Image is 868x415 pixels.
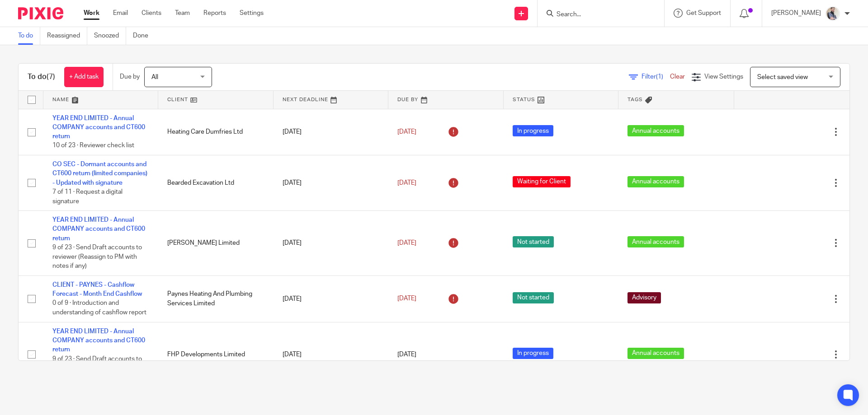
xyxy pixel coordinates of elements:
p: Due by [120,72,140,81]
span: 10 of 23 · Reviewer check list [52,143,134,149]
a: Reports [203,9,226,18]
a: YEAR END LIMITED - Annual COMPANY accounts and CT600 return [52,328,145,353]
span: Annual accounts [627,176,684,187]
img: Pixie [18,7,63,19]
a: Team [175,9,190,18]
span: Not started [513,236,554,247]
a: CLIENT - PAYNES - Cashflow Forecast - Month End Cashflow [52,282,142,297]
td: FHP Developments Limited [158,322,273,387]
span: Annual accounts [627,125,684,136]
span: [DATE] [397,240,416,246]
span: In progress [513,348,553,359]
span: Get Support [686,10,721,16]
span: (7) [47,73,55,80]
td: [DATE] [274,275,388,322]
td: Heating Care Dumfries Ltd [158,109,273,155]
span: Annual accounts [627,236,684,247]
h1: To do [28,72,55,82]
span: (1) [656,74,663,80]
span: Waiting for Client [513,176,571,187]
img: Pixie%2002.jpg [826,6,840,21]
a: Clients [142,9,161,18]
span: Select saved view [757,74,808,80]
a: To do [18,27,40,45]
span: All [151,74,158,80]
span: In progress [513,125,553,136]
span: 9 of 23 · Send Draft accounts to reviewer (Reassign to PM with notes if any) [52,356,142,381]
a: + Add task [64,67,104,87]
span: 9 of 23 · Send Draft accounts to reviewer (Reassign to PM with notes if any) [52,244,142,269]
a: Settings [240,9,264,18]
td: [PERSON_NAME] Limited [158,211,273,276]
a: Email [113,9,128,18]
p: [PERSON_NAME] [771,9,821,18]
a: CO SEC - Dormant accounts and CT600 return (limited companies) - Updated with signature [52,161,147,186]
span: [DATE] [397,129,416,135]
a: YEAR END LIMITED - Annual COMPANY accounts and CT600 return [52,115,145,140]
span: 7 of 11 · Request a digital signature [52,189,123,205]
a: Snoozed [94,27,126,45]
td: [DATE] [274,322,388,387]
span: [DATE] [397,351,416,358]
span: [DATE] [397,180,416,186]
span: Annual accounts [627,348,684,359]
td: Bearded Excavation Ltd [158,155,273,211]
td: [DATE] [274,155,388,211]
span: Not started [513,292,554,303]
td: [DATE] [274,109,388,155]
a: YEAR END LIMITED - Annual COMPANY accounts and CT600 return [52,217,145,242]
a: Work [84,9,99,18]
a: Done [133,27,155,45]
a: Clear [670,74,685,80]
span: [DATE] [397,295,416,302]
span: Filter [642,74,670,80]
span: Tags [627,97,643,102]
a: Reassigned [47,27,87,45]
span: 0 of 9 · Introduction and understanding of cashflow report [52,300,146,316]
td: [DATE] [274,211,388,276]
td: Paynes Heating And Plumbing Services Limited [158,275,273,322]
input: Search [556,11,637,19]
span: Advisory [627,292,661,303]
span: View Settings [704,74,743,80]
